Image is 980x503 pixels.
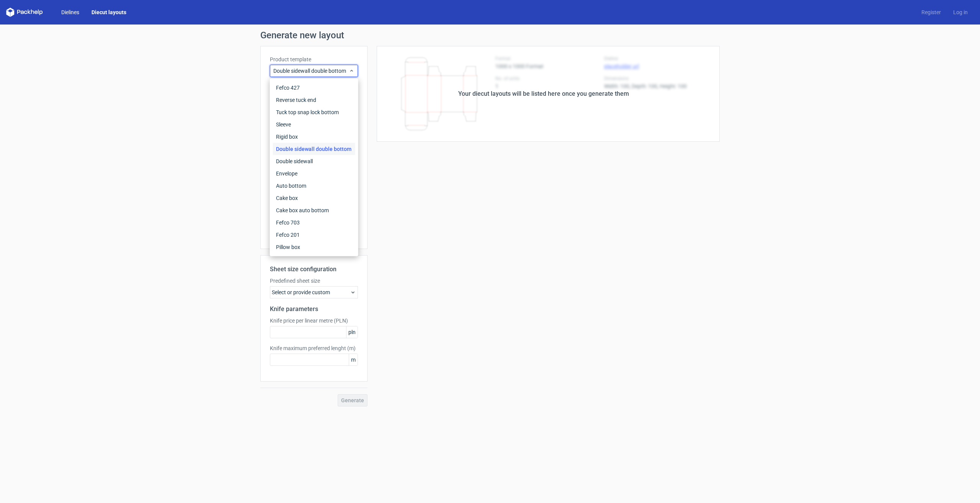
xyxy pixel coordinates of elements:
[270,317,358,324] label: Knife price per linear metre (PLN)
[273,94,355,106] div: Reverse tuck end
[273,229,355,241] div: Fefco 201
[947,8,974,16] a: Log in
[273,204,355,216] div: Cake box auto bottom
[915,8,947,16] a: Register
[270,286,358,298] div: Select or provide custom
[273,155,355,167] div: Double sidewall
[270,265,358,274] h2: Sheet size configuration
[273,118,355,131] div: Sleeve
[273,216,355,229] div: Fefco 703
[270,277,358,285] label: Predefined sheet size
[458,89,629,98] div: Your diecut layouts will be listed here once you generate them
[273,192,355,204] div: Cake box
[55,8,85,16] a: Dielines
[349,354,358,365] span: m
[270,305,358,314] h2: Knife parameters
[346,326,358,338] span: pln
[260,31,720,40] h1: Generate new layout
[273,167,355,180] div: Envelope
[270,56,358,63] label: Product template
[270,344,358,352] label: Knife maximum preferred lenght (m)
[273,241,355,253] div: Pillow box
[273,180,355,192] div: Auto bottom
[273,67,349,75] span: Double sidewall double bottom
[273,131,355,143] div: Rigid box
[273,82,355,94] div: Fefco 427
[273,143,355,155] div: Double sidewall double bottom
[273,106,355,118] div: Tuck top snap lock bottom
[85,8,132,16] a: Diecut layouts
